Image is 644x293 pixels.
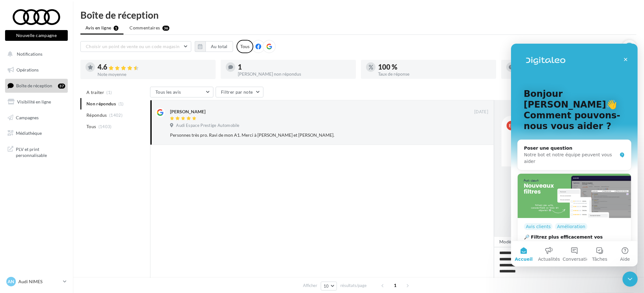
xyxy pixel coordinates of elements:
[474,109,488,115] span: [DATE]
[16,67,39,72] span: Opérations
[17,51,42,57] span: Notifications
[494,236,549,247] button: Modèle de réponse
[4,127,69,140] a: Médiathèque
[622,271,638,287] iframe: Intercom live chat
[4,111,69,124] a: Campagnes
[195,41,233,52] button: Au total
[170,132,447,138] div: Personnes très pro. Ravi de mon A1. Merci à [PERSON_NAME] et [PERSON_NAME].
[155,89,181,95] span: Tous les avis
[509,122,514,129] span: EL
[216,87,263,97] button: Filtrer par note
[321,282,337,290] button: 10
[86,112,107,118] span: Répondus
[80,41,191,52] button: Choisir un point de vente ou un code magasin
[8,278,15,285] span: AN
[80,10,636,20] div: Boîte de réception
[4,79,69,92] a: Boîte de réception37
[237,40,253,53] div: Tous
[162,26,170,31] div: 36
[58,84,65,89] div: 37
[16,130,42,136] span: Médiathèque
[98,72,211,77] div: Note moyenne
[129,25,160,31] span: Commentaires
[4,47,66,61] button: Notifications
[86,89,104,96] span: A traiter
[176,123,239,128] span: Audi Espace Prestige Automobile
[98,64,211,71] div: 4.6
[109,113,123,118] span: (1402)
[5,276,68,288] a: AN Audi NIMES
[4,95,69,109] a: Visibilité en ligne
[16,145,65,159] span: PLV et print personnalisable
[4,142,69,161] a: PLV et print personnalisable
[150,87,213,97] button: Tous les avis
[17,99,51,104] span: Visibilité en ligne
[18,278,60,285] p: Audi NIMES
[107,90,112,95] span: (1)
[4,63,69,77] a: Opérations
[238,72,351,76] div: [PERSON_NAME] non répondus
[511,44,638,266] iframe: Intercom live chat
[378,72,491,76] div: Taux de réponse
[5,30,68,41] button: Nouvelle campagne
[340,283,367,289] span: résultats/page
[238,64,351,71] div: 1
[98,124,112,129] span: (1403)
[16,115,39,120] span: Campagnes
[303,283,317,289] span: Afficher
[170,109,205,115] div: [PERSON_NAME]
[324,284,329,289] span: 10
[86,44,180,49] span: Choisir un point de vente ou un code magasin
[86,123,96,130] span: Tous
[205,41,233,52] button: Au total
[390,280,400,290] span: 1
[16,83,52,88] span: Boîte de réception
[378,64,491,71] div: 100 %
